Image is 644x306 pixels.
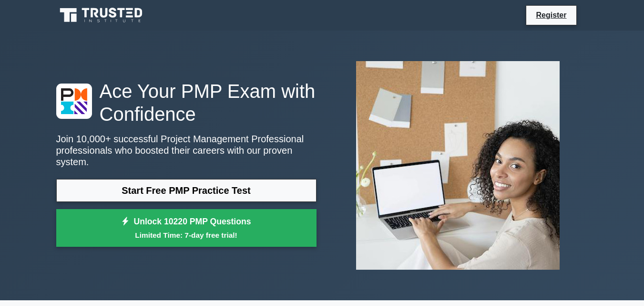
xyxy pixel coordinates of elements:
[56,80,317,126] h1: Ace Your PMP Exam with Confidence
[56,133,317,168] p: Join 10,000+ successful Project Management Professional professionals who boosted their careers w...
[530,9,572,21] a: Register
[68,230,305,241] small: Limited Time: 7-day free trial!
[56,179,317,202] a: Start Free PMP Practice Test
[56,209,317,247] a: Unlock 10220 PMP QuestionsLimited Time: 7-day free trial!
